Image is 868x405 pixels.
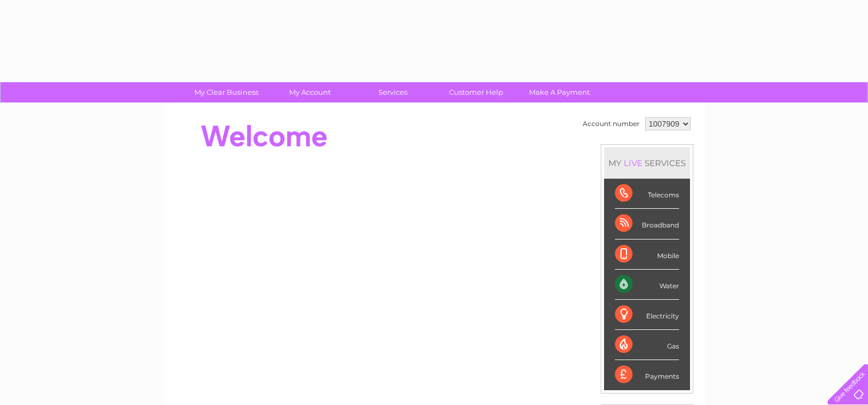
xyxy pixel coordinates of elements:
[615,300,679,330] div: Electricity
[348,82,438,102] a: Services
[514,82,605,102] a: Make A Payment
[604,147,690,179] div: MY SERVICES
[615,209,679,239] div: Broadband
[431,82,521,102] a: Customer Help
[615,270,679,300] div: Water
[265,82,355,102] a: My Account
[181,82,272,102] a: My Clear Business
[615,330,679,360] div: Gas
[615,239,679,270] div: Mobile
[622,158,645,168] div: LIVE
[580,115,642,133] td: Account number
[615,179,679,209] div: Telecoms
[615,360,679,390] div: Payments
